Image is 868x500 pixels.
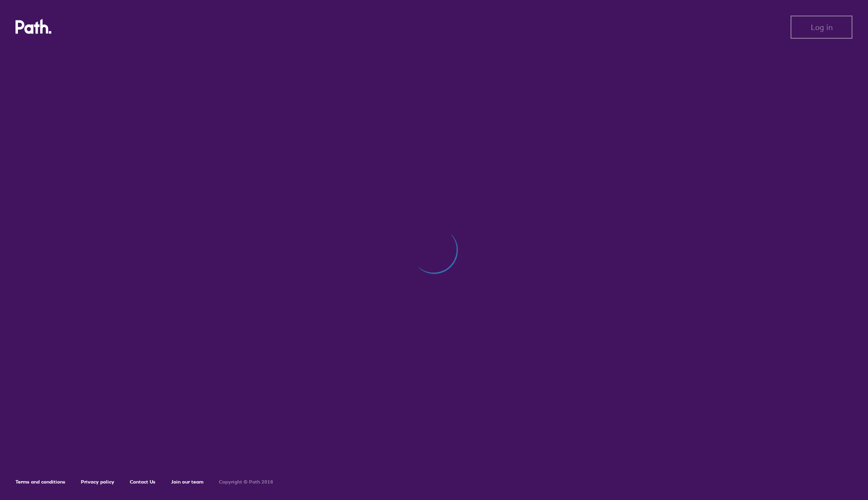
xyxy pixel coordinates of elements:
[15,479,65,485] a: Terms and conditions
[130,479,155,485] a: Contact Us
[790,16,852,39] button: Log in
[811,23,833,31] span: Log in
[219,479,273,485] h6: Copyright © Path 2018
[171,479,203,485] a: Join our team
[81,479,114,485] a: Privacy policy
